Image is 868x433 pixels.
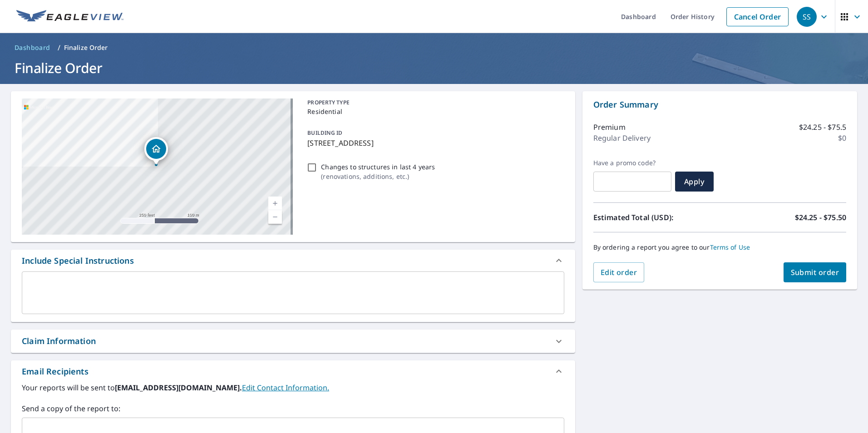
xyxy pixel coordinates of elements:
[115,383,242,393] b: [EMAIL_ADDRESS][DOMAIN_NAME].
[22,382,564,393] label: Your reports will be sent to
[15,43,50,52] span: Dashboard
[784,262,847,282] button: Submit order
[22,335,96,347] div: Claim Information
[682,177,706,187] span: Apply
[11,360,575,382] div: Email Recipients
[11,250,575,271] div: Include Special Instructions
[593,243,846,251] p: By ordering a report you agree to our
[593,122,626,133] p: Premium
[601,267,637,277] span: Edit order
[307,138,560,148] p: [STREET_ADDRESS]
[11,40,54,55] a: Dashboard
[791,267,839,277] span: Submit order
[16,10,123,24] img: EV Logo
[797,7,817,27] div: SS
[321,162,435,172] p: Changes to structures in last 4 years
[799,122,846,133] p: $24.25 - $75.5
[593,98,846,111] p: Order Summary
[22,403,564,414] label: Send a copy of the report to:
[268,210,282,224] a: Current Level 17, Zoom Out
[307,129,342,137] p: BUILDING ID
[307,98,560,107] p: PROPERTY TYPE
[593,262,645,282] button: Edit order
[795,212,846,223] p: $24.25 - $75.50
[593,212,720,223] p: Estimated Total (USD):
[726,7,789,26] a: Cancel Order
[710,243,750,251] a: Terms of Use
[593,133,651,143] p: Regular Delivery
[64,43,108,52] p: Finalize Order
[307,107,560,116] p: Residential
[675,172,714,192] button: Apply
[58,42,60,53] li: /
[321,172,435,181] p: ( renovations, additions, etc. )
[593,159,671,167] label: Have a promo code?
[242,383,329,393] a: EditContactInfo
[22,365,89,378] div: Email Recipients
[144,137,168,165] div: Dropped pin, building 1, Residential property, 48 Terravale Ct Spring, TX 77381
[22,255,134,267] div: Include Special Instructions
[268,197,282,210] a: Current Level 17, Zoom In
[11,40,857,55] nav: breadcrumb
[11,330,575,353] div: Claim Information
[838,133,846,143] p: $0
[11,59,857,77] h1: Finalize Order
